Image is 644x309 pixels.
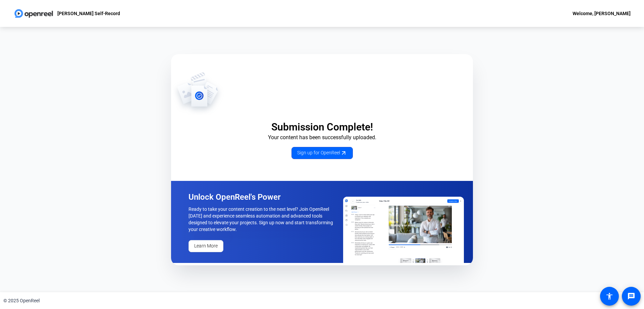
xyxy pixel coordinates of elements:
[3,297,40,304] div: © 2025 OpenReel
[297,149,347,156] span: Sign up for OpenReel
[189,240,223,252] a: Learn More
[189,192,335,202] p: Unlock OpenReel's Power
[171,133,473,142] p: Your content has been successfully uploaded.
[605,292,613,300] mat-icon: accessibility
[13,7,54,20] img: OpenReel logo
[627,292,635,300] mat-icon: message
[343,197,464,263] img: OpenReel
[189,206,335,233] p: Ready to take your content creation to the next level? Join OpenReel [DATE] and experience seamle...
[171,121,473,133] p: Submission Complete!
[573,9,631,17] div: Welcome, [PERSON_NAME]
[291,147,353,159] a: Sign up for OpenReel
[171,72,224,115] img: OpenReel
[194,242,218,249] span: Learn More
[57,9,120,17] p: [PERSON_NAME] Self-Record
